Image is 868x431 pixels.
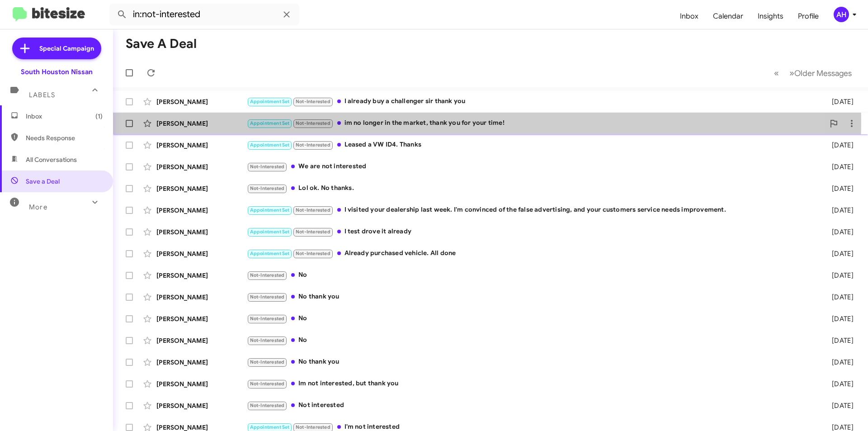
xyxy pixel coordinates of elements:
input: Search [109,4,299,25]
a: Inbox [673,3,706,29]
div: We are not interested [247,161,817,172]
span: Labels [29,91,55,99]
div: Im not interested, but thank you [247,379,817,389]
div: I visited your dealership last week. I'm convinced of the false advertising, and your customers s... [247,205,817,215]
div: [DATE] [817,336,861,345]
span: Appointment Set [250,99,290,104]
div: [DATE] [817,184,861,193]
span: Not-Interested [250,316,285,322]
nav: Page navigation example [769,64,857,82]
span: (1) [95,112,103,121]
div: [DATE] [817,271,861,280]
span: Not-Interested [296,424,330,430]
div: [DATE] [817,314,861,323]
div: [DATE] [817,227,861,237]
div: [PERSON_NAME] [156,227,247,237]
h1: Save a Deal [126,37,197,51]
span: Not-Interested [250,381,285,387]
div: [PERSON_NAME] [156,358,247,367]
div: No [247,270,817,280]
div: [PERSON_NAME] [156,249,247,258]
a: Profile [791,3,826,29]
span: Not-Interested [296,229,330,235]
span: Not-Interested [296,142,330,148]
div: Already purchased vehicle. All done [247,248,817,259]
div: [DATE] [817,141,861,150]
div: [DATE] [817,162,861,171]
span: Appointment Set [250,207,290,213]
div: I test drove it already [247,227,817,237]
span: Not-Interested [250,272,285,278]
div: [PERSON_NAME] [156,271,247,280]
div: [PERSON_NAME] [156,119,247,128]
span: Appointment Set [250,251,290,256]
div: No [247,335,817,346]
span: All Conversations [26,155,77,164]
span: Not-Interested [250,164,285,170]
span: Appointment Set [250,120,290,126]
div: Lol ok. No thanks. [247,183,817,194]
div: [PERSON_NAME] [156,206,247,215]
div: [PERSON_NAME] [156,184,247,193]
a: Special Campaign [12,38,101,59]
span: Appointment Set [250,424,290,430]
span: More [29,203,47,211]
div: Not interested [247,400,817,411]
div: [DATE] [817,401,861,410]
span: Older Messages [794,68,852,78]
span: Save a Deal [26,177,60,186]
div: [PERSON_NAME] [156,401,247,410]
div: No [247,313,817,324]
span: Special Campaign [39,44,94,53]
span: Inbox [26,112,103,121]
a: Calendar [706,3,750,29]
div: No thank you [247,292,817,302]
span: Needs Response [26,133,103,142]
span: Not-Interested [250,403,285,408]
div: No thank you [247,357,817,367]
div: [PERSON_NAME] [156,97,247,106]
button: Next [784,64,857,82]
div: [PERSON_NAME] [156,336,247,345]
div: I already buy a challenger sir thank you [247,96,817,107]
div: [PERSON_NAME] [156,141,247,150]
span: Not-Interested [296,120,330,126]
div: [DATE] [817,97,861,106]
a: Insights [750,3,791,29]
button: AH [826,7,858,22]
div: [PERSON_NAME] [156,379,247,388]
span: « [774,67,779,79]
div: [PERSON_NAME] [156,293,247,302]
span: Not-Interested [296,251,330,256]
span: Not-Interested [296,99,330,104]
div: [PERSON_NAME] [156,162,247,171]
div: im no longer in the market, thank you for your time! [247,118,825,128]
span: Not-Interested [250,359,285,365]
div: Leased a VW ID4. Thanks [247,140,817,150]
div: [PERSON_NAME] [156,314,247,323]
span: Not-Interested [250,185,285,191]
div: South Houston Nissan [21,67,93,76]
span: Not-Interested [250,337,285,343]
button: Previous [769,64,784,82]
div: [DATE] [817,206,861,215]
span: Not-Interested [250,294,285,300]
div: AH [834,7,849,22]
span: » [789,67,794,79]
span: Appointment Set [250,229,290,235]
div: [DATE] [817,379,861,388]
div: [DATE] [817,249,861,258]
div: [DATE] [817,293,861,302]
span: Appointment Set [250,142,290,148]
div: [DATE] [817,358,861,367]
span: Not-Interested [296,207,330,213]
